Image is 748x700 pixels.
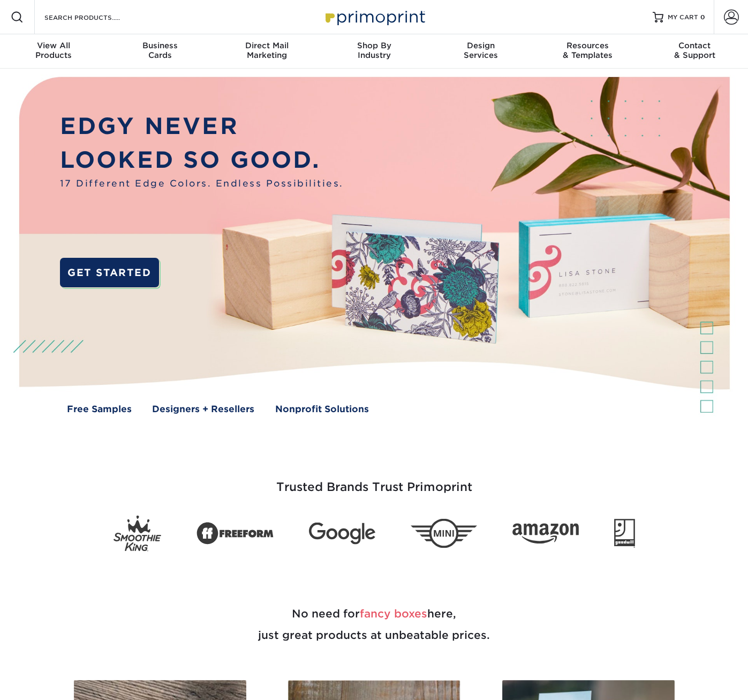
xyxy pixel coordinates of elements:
[641,41,748,60] div: & Support
[360,607,427,620] span: fancy boxes
[67,403,132,416] a: Free Samples
[321,5,428,28] img: Primoprint
[214,41,321,60] div: Marketing
[60,177,344,190] span: 17 Different Edge Colors. Endless Possibilities.
[114,516,161,552] img: Smoothie King
[214,41,321,50] span: Direct Mail
[275,403,369,416] a: Nonprofit Solutions
[534,34,641,69] a: Resources& Templates
[641,41,748,50] span: Contact
[60,258,159,287] a: GET STARTED
[427,41,534,50] span: Design
[512,524,579,544] img: Amazon
[43,11,148,24] input: SEARCH PRODUCTS.....
[321,34,428,69] a: Shop ByIndustry
[534,41,641,60] div: & Templates
[61,455,687,507] h3: Trusted Brands Trust Primoprint
[427,41,534,60] div: Services
[60,143,344,177] p: LOOKED SO GOOD.
[60,109,344,143] p: EDGY NEVER
[427,34,534,69] a: DesignServices
[321,41,428,60] div: Industry
[668,13,698,22] span: MY CART
[321,41,428,50] span: Shop By
[61,577,687,672] h2: No need for here, just great products at unbeatable prices.
[197,517,274,551] img: Freeform
[700,13,705,21] span: 0
[309,523,375,545] img: Google
[641,34,748,69] a: Contact& Support
[411,519,477,548] img: Mini
[152,403,254,416] a: Designers + Resellers
[614,519,635,548] img: Goodwill
[107,41,214,60] div: Cards
[107,34,214,69] a: BusinessCards
[107,41,214,50] span: Business
[534,41,641,50] span: Resources
[214,34,321,69] a: Direct MailMarketing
